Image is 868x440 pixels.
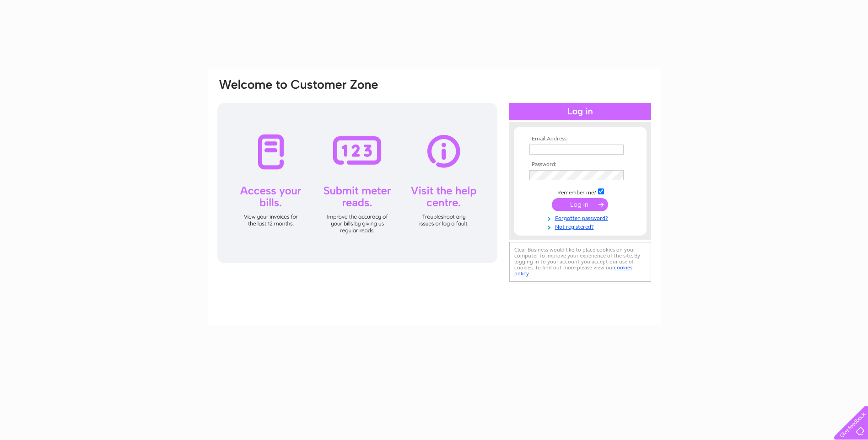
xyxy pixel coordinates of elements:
[552,198,608,211] input: Submit
[527,187,633,196] td: Remember me?
[527,136,633,142] th: Email Address:
[514,264,632,277] a: cookies policy
[527,161,633,168] th: Password:
[529,213,633,222] a: Forgotten password?
[529,222,633,231] a: Not registered?
[509,242,651,282] div: Clear Business would like to place cookies on your computer to improve your experience of the sit...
